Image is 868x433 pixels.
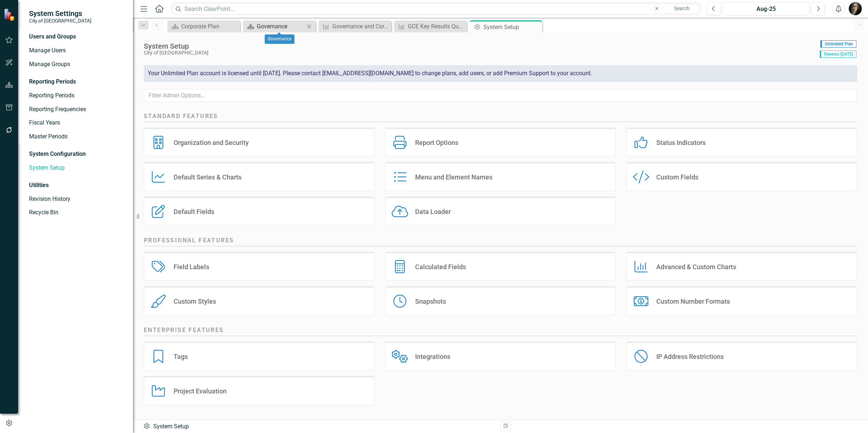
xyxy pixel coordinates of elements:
div: System Setup [143,422,495,431]
h2: Enterprise Features [144,326,857,336]
a: Reporting Periods [29,92,126,100]
div: Custom Fields [656,173,698,181]
div: Default Series & Charts [174,173,242,181]
div: Governance [257,22,305,31]
div: Snapshots [415,297,446,305]
div: Aug-25 [725,5,807,13]
div: Integrations [415,352,450,361]
div: Project Evaluation [174,387,227,395]
button: Search [664,4,700,14]
div: Custom Number Formats [656,297,730,305]
div: Reporting Periods [29,78,126,86]
div: IP Address Restrictions [656,352,724,361]
a: System Setup [29,164,126,172]
div: Tags [174,352,188,361]
div: City of [GEOGRAPHIC_DATA] [144,50,816,56]
div: System Setup [144,42,816,50]
img: Natalie Kovach [849,2,862,15]
a: Reporting Frequencies [29,105,126,114]
a: Revision History [29,195,126,203]
small: City of [GEOGRAPHIC_DATA] [29,18,92,24]
span: Renews [DATE] [820,50,856,58]
div: Users and Groups [29,33,126,41]
div: Data Loader [415,207,451,216]
input: Search ClearPoint... [171,3,702,15]
div: Default Fields [174,207,214,216]
div: System Setup [483,23,540,32]
span: Search [674,5,690,11]
div: Calculated Fields [415,263,466,271]
span: Unlimited Plan [820,40,856,48]
div: Corporate Plan [181,22,238,31]
div: Field Labels [174,263,209,271]
div: Advanced & Custom Charts [656,263,736,271]
div: Your Unlimited Plan account is licensed until [DATE]. Please contact [EMAIL_ADDRESS][DOMAIN_NAME]... [144,65,857,82]
button: Aug-25 [723,2,810,15]
h2: Standard Features [144,112,857,122]
div: Utilities [29,181,126,190]
a: Corporate Plan [169,22,238,31]
a: Fiscal Years [29,119,126,127]
a: Recycle Bin [29,209,126,217]
div: Governance [265,35,295,44]
img: ClearPoint Strategy [3,8,17,21]
a: Manage Groups [29,60,126,69]
div: Custom Styles [174,297,216,305]
a: Master Periods [29,133,126,141]
h2: Professional Features [144,236,857,246]
a: Governance and Corporate Excellence Completed Key Results [320,22,389,31]
div: System Configuration [29,150,126,158]
div: Governance and Corporate Excellence Completed Key Results [332,22,389,31]
span: System Settings [29,9,92,18]
div: Status Indicators [656,138,706,147]
a: Governance [245,22,305,31]
div: Menu and Element Names [415,173,492,181]
div: Report Options [415,138,458,147]
input: Filter Admin Options... [144,89,857,102]
div: Organization and Security [174,138,249,147]
a: Manage Users [29,46,126,55]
